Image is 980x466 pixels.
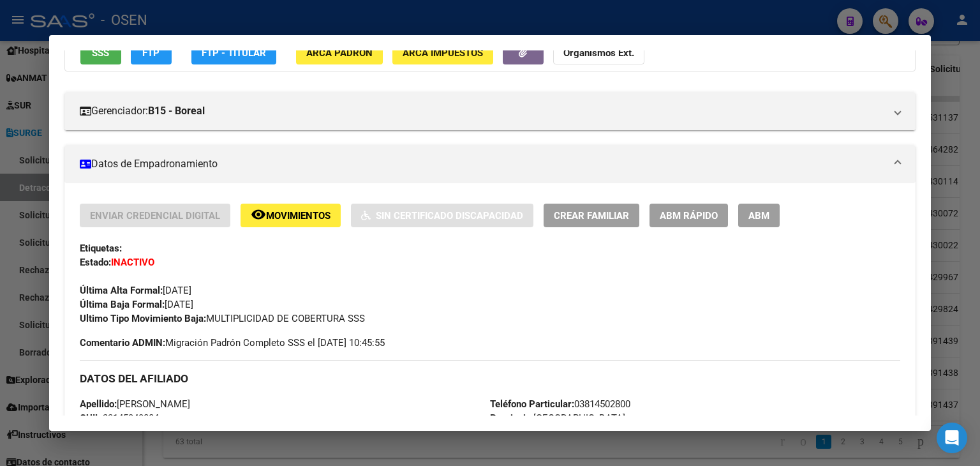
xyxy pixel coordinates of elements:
[937,423,967,453] div: Open Intercom Messenger
[251,207,266,222] mat-icon: remove_red_eye
[80,372,900,386] h3: DATOS DEL AFILIADO
[80,204,230,227] button: Enviar Credencial Digital
[748,210,769,222] span: ABM
[266,210,330,222] span: Movimientos
[80,243,122,254] strong: Etiquetas:
[490,398,630,410] span: 03814502800
[80,398,117,410] strong: Apellido:
[90,210,220,222] span: Enviar Credencial Digital
[544,204,639,227] button: Crear Familiar
[241,204,341,227] button: Movimientos
[660,210,718,222] span: ABM Rápido
[490,412,533,424] strong: Provincia:
[738,204,780,227] button: ABM
[202,47,266,59] span: FTP - Titular
[80,257,111,268] strong: Estado:
[92,47,109,59] span: SSS
[554,210,629,222] span: Crear Familiar
[148,103,205,119] strong: B15 - Boreal
[351,204,533,227] button: Sin Certificado Discapacidad
[376,210,523,222] span: Sin Certificado Discapacidad
[650,204,728,227] button: ABM Rápido
[80,398,190,410] span: [PERSON_NAME]
[64,145,916,183] mat-expansion-panel-header: Datos de Empadronamiento
[80,299,165,310] strong: Última Baja Formal:
[80,156,885,172] mat-panel-title: Datos de Empadronamiento
[296,41,383,64] button: ARCA Padrón
[80,313,365,324] span: MULTIPLICIDAD DE COBERTURA SSS
[403,47,483,59] span: ARCA Impuestos
[191,41,276,64] button: FTP - Titular
[306,47,373,59] span: ARCA Padrón
[80,313,206,324] strong: Ultimo Tipo Movimiento Baja:
[490,412,625,424] span: [GEOGRAPHIC_DATA]
[80,336,385,350] span: Migración Padrón Completo SSS el [DATE] 10:45:55
[563,47,634,59] strong: Organismos Ext.
[80,412,159,424] span: 23145040884
[131,41,172,64] button: FTP
[142,47,160,59] span: FTP
[392,41,493,64] button: ARCA Impuestos
[64,92,916,130] mat-expansion-panel-header: Gerenciador:B15 - Boreal
[80,41,121,64] button: SSS
[490,398,574,410] strong: Teléfono Particular:
[80,285,191,296] span: [DATE]
[80,285,163,296] strong: Última Alta Formal:
[553,41,644,64] button: Organismos Ext.
[111,257,154,268] strong: INACTIVO
[80,299,193,310] span: [DATE]
[80,337,165,349] strong: Comentario ADMIN:
[80,103,885,119] mat-panel-title: Gerenciador:
[80,412,103,424] strong: CUIL:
